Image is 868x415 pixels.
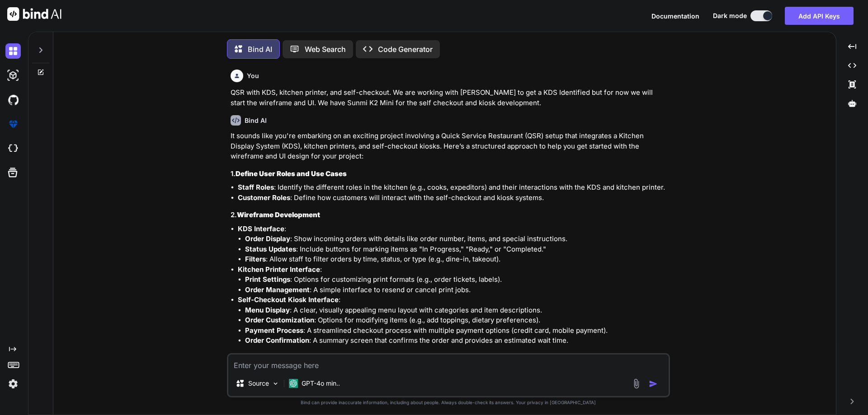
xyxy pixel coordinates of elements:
[231,131,668,162] p: It sounds like you're embarking on an exciting project involving a Quick Service Restaurant (QSR)...
[5,376,21,392] img: settings
[245,234,290,243] strong: Order Display
[245,285,310,294] strong: Order Management
[245,326,303,335] strong: Payment Process
[238,183,274,191] strong: Staff Roles
[245,316,314,324] strong: Order Customization
[305,44,346,55] p: Web Search
[238,182,668,193] li: : Identify the different roles in the kitchen (e.g., cooks, expeditors) and their interactions wi...
[651,12,699,20] span: Documentation
[237,210,320,219] strong: Wireframe Development
[227,399,670,406] p: Bind can provide inaccurate information, including about people. Always double-check its answers....
[238,193,290,202] strong: Customer Roles
[231,210,668,220] h3: 2.
[236,169,347,178] strong: Define User Roles and Use Cases
[238,265,668,275] p: :
[248,44,272,55] p: Bind AI
[231,169,668,179] h3: 1.
[245,326,668,336] li: : A streamlined checkout process with multiple payment options (credit card, mobile payment).
[713,11,747,20] span: Dark mode
[238,295,668,305] p: :
[289,379,298,388] img: GPT-4o mini
[238,224,284,233] strong: KDS Interface
[245,244,668,255] li: : Include buttons for marking items as "In Progress," "Ready," or "Completed."
[238,224,668,234] p: :
[245,255,266,263] strong: Filters
[245,315,668,326] li: : Options for modifying items (e.g., add toppings, dietary preferences).
[247,71,259,80] h6: You
[245,275,290,284] strong: Print Settings
[651,11,699,21] button: Documentation
[238,193,668,203] li: : Define how customers will interact with the self-checkout and kiosk systems.
[231,88,668,108] p: QSR with KDS, kitchen printer, and self-checkout. We are working with [PERSON_NAME] to get a KDS ...
[302,379,340,388] p: GPT-4o min..
[245,234,668,244] li: : Show incoming orders with details like order number, items, and special instructions.
[5,43,21,59] img: darkChat
[238,265,320,274] strong: Kitchen Printer Interface
[378,44,433,55] p: Code Generator
[5,141,21,156] img: cloudideIcon
[248,379,269,388] p: Source
[245,306,290,314] strong: Menu Display
[245,336,309,345] strong: Order Confirmation
[245,275,668,285] li: : Options for customizing print formats (e.g., order tickets, labels).
[631,378,642,389] img: attachment
[245,245,296,253] strong: Status Updates
[238,295,339,304] strong: Self-Checkout Kiosk Interface
[245,305,668,316] li: : A clear, visually appealing menu layout with categories and item descriptions.
[5,117,21,132] img: premium
[245,116,267,125] h6: Bind AI
[245,254,668,265] li: : Allow staff to filter orders by time, status, or type (e.g., dine-in, takeout).
[649,379,658,388] img: icon
[785,7,854,25] button: Add API Keys
[7,7,61,21] img: Bind AI
[5,68,21,83] img: darkAi-studio
[5,92,21,107] img: githubDark
[245,285,668,295] li: : A simple interface to resend or cancel print jobs.
[245,336,668,346] li: : A summary screen that confirms the order and provides an estimated wait time.
[272,380,279,387] img: Pick Models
